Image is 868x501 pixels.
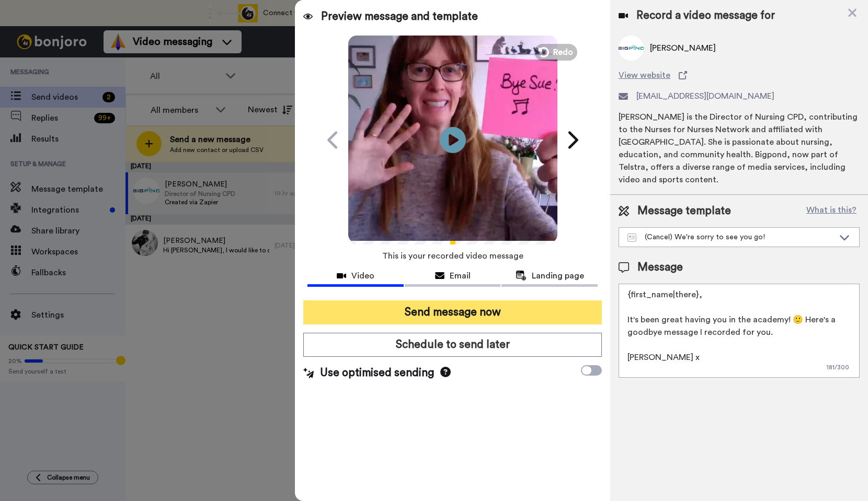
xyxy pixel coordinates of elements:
[627,234,636,242] img: Message-temps.svg
[637,203,731,219] span: Message template
[303,333,602,357] button: Schedule to send later
[637,260,683,275] span: Message
[627,232,834,242] div: (Cancel) We're sorry to see you go!
[803,203,860,219] button: What is this?
[450,270,471,282] span: Email
[382,244,523,267] span: This is your recorded video message
[636,90,774,102] span: [EMAIL_ADDRESS][DOMAIN_NAME]
[619,284,860,378] textarea: {first_name|there}, It's been great having you in the academy! 🙂 Here's a goodbye message I recor...
[619,111,860,186] div: [PERSON_NAME] is the Director of Nursing CPD, contributing to the Nurses for Nurses Network and a...
[303,300,602,324] button: Send message now
[320,365,434,381] span: Use optimised sending
[351,270,374,282] span: Video
[532,270,584,282] span: Landing page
